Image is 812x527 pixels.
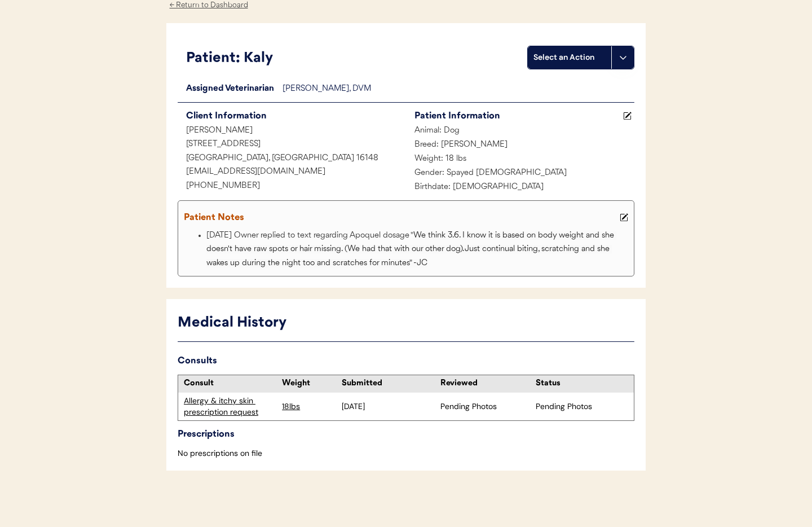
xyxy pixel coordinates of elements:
div: Prescriptions [178,427,634,442]
div: [GEOGRAPHIC_DATA], [GEOGRAPHIC_DATA] 16148 [178,152,406,166]
div: Patient Notes [184,210,617,226]
div: Assigned Veterinarian [178,82,283,96]
div: Animal: Dog [406,124,634,138]
div: Patient Information [414,108,620,124]
div: Select an Action [533,52,606,63]
div: Birthdate: [DEMOGRAPHIC_DATA] [406,181,634,195]
div: [EMAIL_ADDRESS][DOMAIN_NAME] [178,165,406,179]
div: Pending Photos [536,401,628,412]
div: [PHONE_NUMBER] [178,179,406,194]
div: Client Information [186,108,406,124]
div: Consults [178,353,634,369]
div: Consult [184,378,276,389]
div: Medical History [178,313,634,334]
div: Submitted [342,378,434,389]
div: Weight [282,378,339,389]
div: Allergy & itchy skin prescription request [184,396,276,418]
div: Pending Photos [440,401,533,412]
div: [DATE] [342,401,434,412]
div: No prescriptions on file [178,448,634,459]
div: Weight: 18 lbs [406,152,634,166]
li: [DATE] Owner replied to text regarding Apoquel dosage " [206,229,631,271]
div: 18lbs [282,401,339,412]
div: [STREET_ADDRESS] [178,138,406,152]
div: [PERSON_NAME] [178,124,406,138]
div: Patient: Kaly [186,48,527,69]
div: Gender: Spayed [DEMOGRAPHIC_DATA] [406,166,634,181]
span: We think 3.6. I know it is based on body weight and she doesn't have raw spots or hair missing. (... [206,231,616,267]
div: Reviewed [440,378,533,389]
div: Breed: [PERSON_NAME] [406,138,634,152]
div: [PERSON_NAME], DVM [283,82,634,96]
div: Status [536,378,628,389]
